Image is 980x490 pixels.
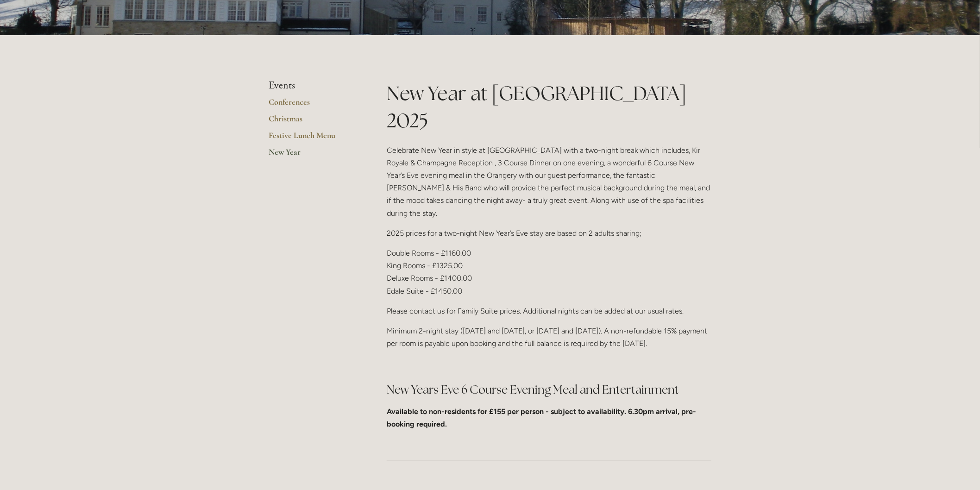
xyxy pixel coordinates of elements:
[269,147,357,163] a: New Year
[269,80,357,92] li: Events
[269,113,357,130] a: Christmas
[387,80,711,134] h1: New Year at [GEOGRAPHIC_DATA] 2025
[269,97,357,113] a: Conferences
[387,227,711,239] p: 2025 prices for a two-night New Year’s Eve stay are based on 2 adults sharing;
[269,130,357,147] a: Festive Lunch Menu
[387,247,711,297] p: Double Rooms - £1160.00 King Rooms - £1325.00 Deluxe Rooms - £1400.00 Edale Suite - £1450.00
[387,407,696,428] strong: Available to non-residents for £155 per person - subject to availability. 6.30pm arrival, pre-boo...
[387,305,711,317] p: Please contact us for Family Suite prices. Additional nights can be added at our usual rates.
[387,144,711,220] p: Celebrate New Year in style at [GEOGRAPHIC_DATA] with a two-night break which includes, Kir Royal...
[387,325,711,350] p: Minimum 2-night stay ([DATE] and [DATE], or [DATE] and [DATE]). A non-refundable 15% payment per ...
[387,382,711,398] h2: New Years Eve 6 Course Evening Meal and Entertainment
